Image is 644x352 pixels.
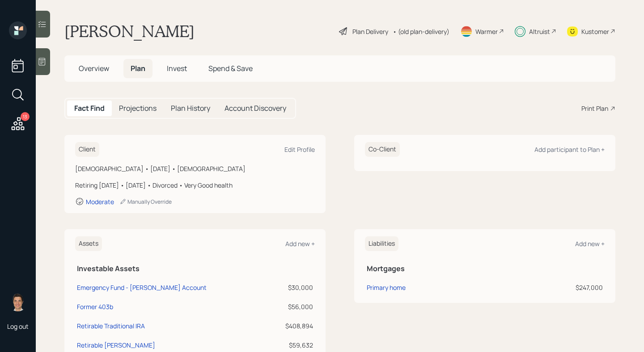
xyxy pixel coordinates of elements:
div: Primary home [367,283,406,292]
div: Former 403b [77,302,113,311]
h5: Investable Assets [77,264,313,273]
span: Overview [79,63,109,73]
div: Add new + [285,239,315,248]
span: Invest [167,63,187,73]
h6: Client [75,142,99,157]
div: $59,632 [270,340,313,350]
div: $30,000 [270,283,313,292]
h6: Assets [75,236,102,251]
div: Kustomer [581,27,609,36]
span: Plan [131,63,145,73]
div: $56,000 [270,302,313,311]
div: Print Plan [581,104,608,113]
div: Warmer [475,27,498,36]
div: Emergency Fund - [PERSON_NAME] Account [77,283,207,292]
div: • (old plan-delivery) [393,27,449,36]
h1: [PERSON_NAME] [64,21,195,41]
span: Spend & Save [208,63,253,73]
h6: Liabilities [365,236,398,251]
h5: Mortgages [367,264,603,273]
h5: Projections [119,104,157,113]
div: $247,000 [505,283,603,292]
div: Altruist [529,27,550,36]
div: 13 [21,112,30,121]
div: $408,894 [270,321,313,331]
img: tyler-end-headshot.png [9,293,27,311]
div: Moderate [86,197,114,206]
h5: Fact Find [74,104,105,113]
h5: Account Discovery [225,104,286,113]
div: [DEMOGRAPHIC_DATA] • [DATE] • [DEMOGRAPHIC_DATA] [75,164,315,173]
div: Manually Override [119,198,172,205]
div: Log out [7,322,29,331]
h6: Co-Client [365,142,400,157]
h5: Plan History [171,104,210,113]
div: Add new + [575,239,605,248]
div: Retiring [DATE] • [DATE] • Divorced • Very Good health [75,180,315,190]
div: Edit Profile [284,145,315,154]
div: Plan Delivery [352,27,388,36]
div: Retirable Traditional IRA [77,321,145,331]
div: Retirable [PERSON_NAME] [77,340,155,350]
div: Add participant to Plan + [534,145,605,154]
